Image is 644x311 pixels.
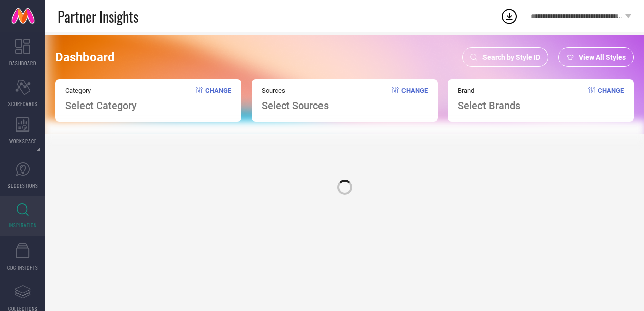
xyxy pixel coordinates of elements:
span: Change [205,87,231,112]
span: SUGGESTIONS [8,182,38,189]
span: CDC INSIGHTS [7,264,38,271]
span: Select Sources [262,99,329,112]
span: Change [401,87,428,112]
span: View All Styles [579,53,626,61]
span: Search by Style ID [482,53,540,61]
span: Category [65,87,137,94]
span: SCORECARDS [8,100,38,108]
div: Open download list [500,7,518,25]
span: Select Brands [458,99,520,112]
span: DASHBOARD [9,59,36,67]
span: Brand [458,87,520,94]
span: Select Category [65,99,137,112]
span: Sources [262,87,329,94]
span: Change [598,87,624,112]
span: INSPIRATION [9,221,37,229]
span: Partner Insights [58,6,138,27]
span: Dashboard [55,50,115,64]
span: WORKSPACE [9,137,37,145]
